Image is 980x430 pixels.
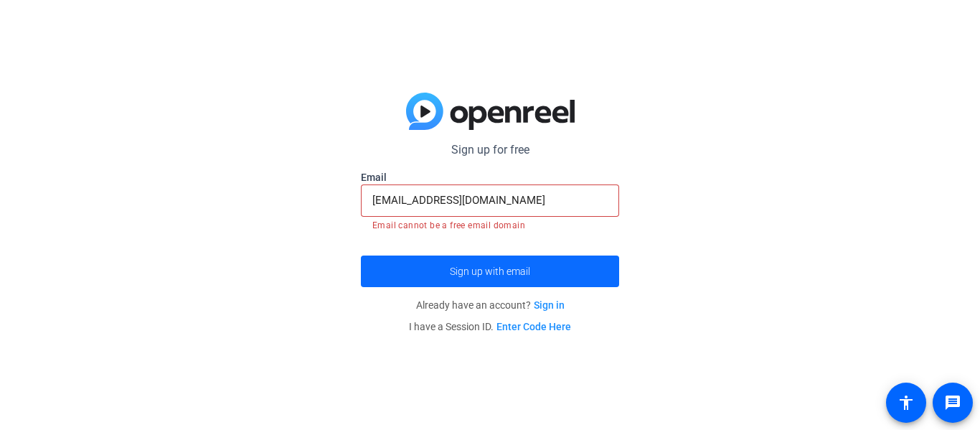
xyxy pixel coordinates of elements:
p: Sign up for free [361,141,619,159]
mat-icon: message [944,394,961,411]
span: I have a Session ID. [409,321,571,332]
a: Enter Code Here [496,321,571,332]
mat-error: Email cannot be a free email domain [372,217,608,233]
input: Enter Email Address [372,192,608,209]
mat-icon: accessibility [897,394,915,411]
span: Already have an account? [416,299,565,311]
button: Sign up with email [361,256,619,287]
label: Email [361,170,619,184]
a: Sign in [534,299,565,311]
img: blue-gradient.svg [406,93,575,130]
